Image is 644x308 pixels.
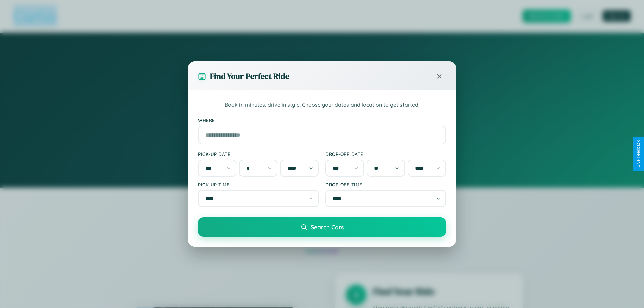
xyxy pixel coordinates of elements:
button: Search Cars [198,217,446,237]
p: Book in minutes, drive in style. Choose your dates and location to get started. [198,101,446,109]
span: Search Cars [311,223,344,231]
h3: Find Your Perfect Ride [210,71,289,82]
label: Pick-up Date [198,151,319,157]
label: Drop-off Date [325,151,446,157]
label: Where [198,117,446,123]
label: Drop-off Time [325,182,446,187]
label: Pick-up Time [198,182,319,187]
